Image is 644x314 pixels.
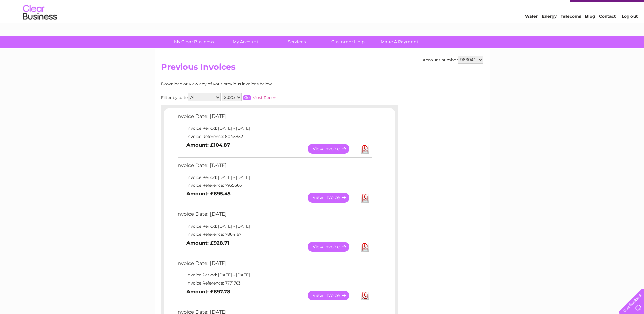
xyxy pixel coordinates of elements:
div: Clear Business is a trading name of Verastar Limited (registered in [GEOGRAPHIC_DATA] No. 3667643... [162,4,482,33]
td: Invoice Reference: 7864167 [175,230,373,238]
a: Customer Help [320,36,376,48]
a: 0333 014 3131 [516,3,563,12]
a: Blog [585,29,595,34]
a: Water [525,29,538,34]
div: Account number [423,56,483,64]
a: Contact [599,29,616,34]
a: Download [361,291,369,300]
a: Download [361,193,369,203]
a: View [308,291,357,300]
td: Invoice Date: [DATE] [175,112,373,124]
b: Amount: £897.78 [186,289,230,295]
div: Download or view any of your previous invoices below. [161,82,339,86]
a: Make A Payment [372,36,427,48]
a: Telecoms [561,29,581,34]
a: Log out [622,29,638,34]
td: Invoice Period: [DATE] - [DATE] [175,271,373,279]
td: Invoice Reference: 8045852 [175,132,373,141]
a: Most Recent [252,95,278,100]
a: Services [269,36,325,48]
a: Energy [542,29,557,34]
a: Download [361,242,369,252]
a: View [308,242,357,252]
div: Filter by date [161,93,339,101]
a: View [308,144,357,154]
td: Invoice Reference: 7771763 [175,279,373,287]
h2: Previous Invoices [161,62,483,75]
img: logo.png [23,18,57,38]
b: Amount: £895.45 [186,191,231,197]
a: My Account [217,36,273,48]
td: Invoice Period: [DATE] - [DATE] [175,173,373,182]
td: Invoice Reference: 7955566 [175,181,373,189]
td: Invoice Period: [DATE] - [DATE] [175,222,373,230]
b: Amount: £104.87 [186,142,230,148]
b: Amount: £928.71 [186,240,229,246]
a: View [308,193,357,203]
a: My Clear Business [166,36,222,48]
td: Invoice Date: [DATE] [175,161,373,173]
td: Invoice Period: [DATE] - [DATE] [175,124,373,132]
td: Invoice Date: [DATE] [175,210,373,222]
a: Download [361,144,369,154]
td: Invoice Date: [DATE] [175,259,373,271]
